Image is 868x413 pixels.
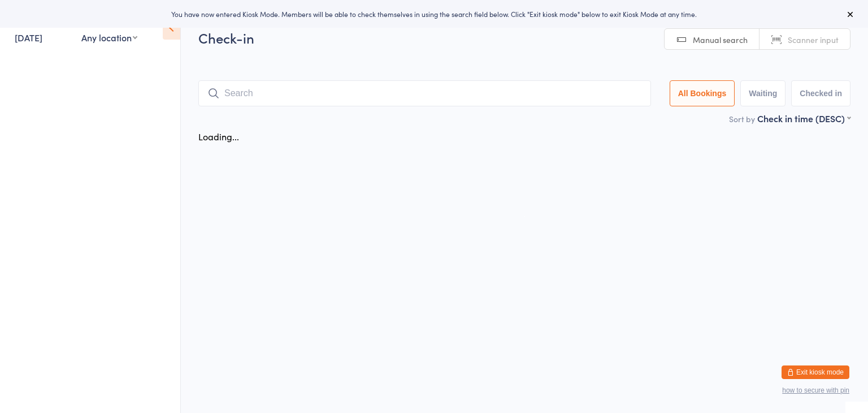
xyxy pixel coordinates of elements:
[729,113,755,124] label: Sort by
[81,31,137,44] div: Any location
[788,34,839,45] span: Scanner input
[15,31,42,44] a: [DATE]
[198,130,239,143] div: Loading...
[740,80,785,106] button: Waiting
[693,34,748,45] span: Manual search
[198,80,651,106] input: Search
[791,80,850,106] button: Checked in
[670,80,735,106] button: All Bookings
[782,365,849,379] button: Exit kiosk mode
[198,28,850,47] h2: Check-in
[18,9,850,19] div: You have now entered Kiosk Mode. Members will be able to check themselves in using the search fie...
[782,386,849,394] button: how to secure with pin
[757,112,850,124] div: Check in time (DESC)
